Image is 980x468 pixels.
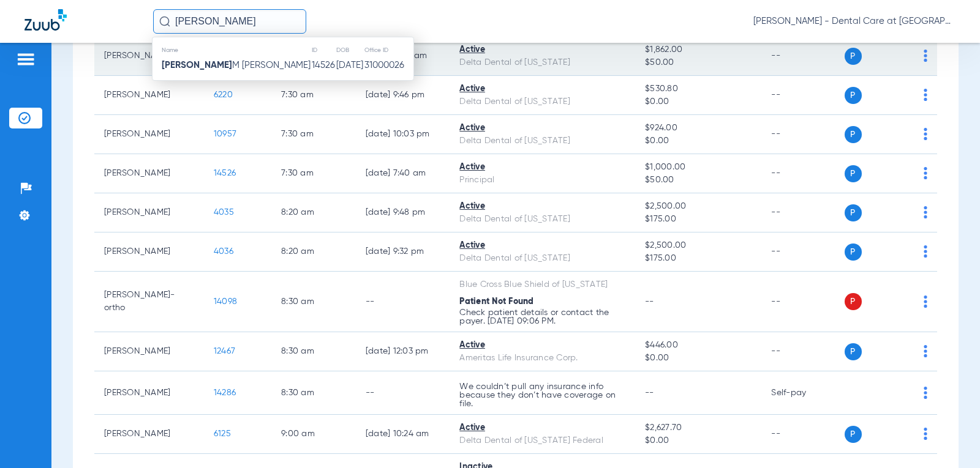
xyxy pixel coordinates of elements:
[356,232,450,272] td: [DATE] 9:32 PM
[153,9,306,34] input: Search for patients
[645,213,752,226] span: $175.00
[761,415,844,454] td: --
[94,332,204,371] td: [PERSON_NAME]
[761,272,844,332] td: --
[459,135,625,147] div: Delta Dental of [US_STATE]
[459,174,625,187] div: Principal
[459,339,625,352] div: Active
[271,272,356,332] td: 8:30 AM
[459,213,625,226] div: Delta Dental of [US_STATE]
[845,243,862,261] span: P
[214,347,235,355] span: 12467
[645,56,752,69] span: $50.00
[753,15,956,28] span: [PERSON_NAME] - Dental Care at [GEOGRAPHIC_DATA]
[336,43,364,57] th: DOB
[271,371,356,415] td: 8:30 AM
[24,9,67,31] img: Zuub Logo
[214,429,231,438] span: 6125
[924,128,927,140] img: group-dot-blue.svg
[271,154,356,193] td: 7:30 AM
[845,204,862,221] span: P
[214,169,236,177] span: 14526
[356,154,450,193] td: [DATE] 7:40 AM
[645,122,752,135] span: $924.00
[459,352,625,365] div: Ameritas Life Insurance Corp.
[924,167,927,179] img: group-dot-blue.svg
[645,352,752,365] span: $0.00
[459,161,625,174] div: Active
[845,293,862,310] span: P
[94,272,204,332] td: [PERSON_NAME]-ortho
[271,232,356,272] td: 8:20 AM
[924,50,927,62] img: group-dot-blue.svg
[214,208,234,217] span: 4035
[645,200,752,213] span: $2,500.00
[356,371,450,415] td: --
[214,91,233,99] span: 6220
[94,37,204,76] td: [PERSON_NAME]
[459,278,625,291] div: Blue Cross Blue Shield of [US_STATE]
[356,415,450,454] td: [DATE] 10:24 AM
[364,57,413,74] td: 31000026
[16,52,36,67] img: hamburger-icon
[845,87,862,104] span: P
[761,115,844,154] td: --
[336,57,364,74] td: [DATE]
[761,76,844,115] td: --
[459,252,625,265] div: Delta Dental of [US_STATE]
[356,193,450,232] td: [DATE] 9:48 PM
[271,193,356,232] td: 8:20 AM
[459,56,625,69] div: Delta Dental of [US_STATE]
[645,297,654,306] span: --
[271,76,356,115] td: 7:30 AM
[645,422,752,434] span: $2,627.70
[645,95,752,108] span: $0.00
[645,339,752,352] span: $446.00
[645,43,752,56] span: $1,862.00
[645,83,752,95] span: $530.80
[645,239,752,252] span: $2,500.00
[645,161,752,174] span: $1,000.00
[364,43,413,57] th: Office ID
[459,382,625,408] p: We couldn’t pull any insurance info because they don’t have coverage on file.
[845,426,862,443] span: P
[94,76,204,115] td: [PERSON_NAME]
[645,174,752,187] span: $50.00
[94,193,204,232] td: [PERSON_NAME]
[356,115,450,154] td: [DATE] 10:03 PM
[162,61,232,70] strong: [PERSON_NAME]
[761,371,844,415] td: Self-pay
[94,154,204,193] td: [PERSON_NAME]
[214,297,237,306] span: 14098
[271,332,356,371] td: 8:30 AM
[311,57,336,74] td: 14526
[924,345,927,357] img: group-dot-blue.svg
[459,200,625,213] div: Active
[645,135,752,147] span: $0.00
[845,165,862,182] span: P
[845,48,862,65] span: P
[459,434,625,447] div: Delta Dental of [US_STATE] Federal
[356,272,450,332] td: --
[459,308,625,325] p: Check patient details or contact the payer. [DATE] 09:06 PM.
[645,388,654,397] span: --
[214,130,236,138] span: 10957
[645,252,752,265] span: $175.00
[761,37,844,76] td: --
[761,193,844,232] td: --
[924,89,927,101] img: group-dot-blue.svg
[459,95,625,108] div: Delta Dental of [US_STATE]
[761,332,844,371] td: --
[924,295,927,308] img: group-dot-blue.svg
[271,115,356,154] td: 7:30 AM
[645,434,752,447] span: $0.00
[94,371,204,415] td: [PERSON_NAME]
[159,16,170,27] img: Search Icon
[459,43,625,56] div: Active
[761,154,844,193] td: --
[845,343,862,360] span: P
[459,83,625,95] div: Active
[356,332,450,371] td: [DATE] 12:03 PM
[924,387,927,399] img: group-dot-blue.svg
[94,232,204,272] td: [PERSON_NAME]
